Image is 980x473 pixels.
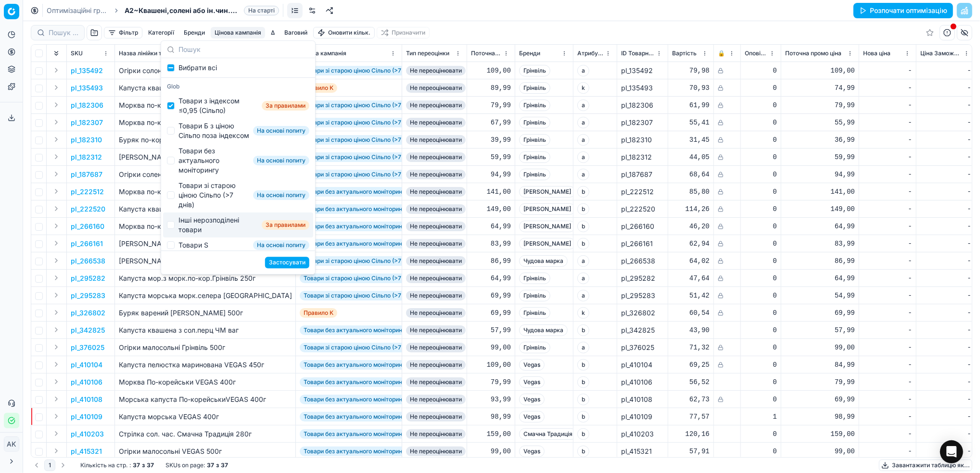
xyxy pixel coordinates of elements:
div: 64,99 [785,274,855,283]
div: - [863,100,912,110]
button: Expand [51,99,62,111]
button: pl_295283 [71,291,105,300]
span: Товари без актуального моніторингу [300,187,412,197]
div: 0 [745,256,777,266]
p: pl_266160 [71,222,104,231]
div: [PERSON_NAME].по-кор.Грінвіль 300г [119,152,292,162]
div: 44,05 [672,152,710,162]
span: SKU [71,50,83,57]
button: AK [4,436,19,452]
div: - [863,222,912,231]
button: Expand [51,220,62,232]
span: a [577,169,589,180]
div: 74,99 [785,83,855,93]
button: pl_410106 [71,377,102,387]
p: pl_182307 [71,118,103,127]
div: 0 [745,170,777,179]
span: AK [4,437,19,451]
button: Expand [51,186,62,197]
div: Товари S [178,240,208,250]
div: 59,99 [785,152,855,162]
div: pl_182307 [621,118,664,127]
span: На старті [244,6,279,15]
span: Нова ціна [863,50,891,57]
div: Suggestions [161,58,315,250]
div: Буряк варений [PERSON_NAME] 500г [119,308,292,318]
p: pl_135492 [71,66,103,75]
div: 109,00 [785,66,855,75]
div: 109,00 [471,66,511,75]
div: 64,99 [471,222,511,231]
button: pl_266538 [71,256,105,266]
div: - [920,152,971,162]
span: Товари зі старою ціною Сільпо (>7 днів) [300,291,420,300]
div: Товари Б з ціною Сільпо поза індексом [178,121,249,140]
button: pl_182312 [71,152,102,162]
span: За правилами [262,101,309,111]
span: [PERSON_NAME] [519,203,575,215]
span: На основі попиту [253,190,309,200]
span: Не переоцінювати [406,274,466,283]
p: pl_222520 [71,204,105,214]
div: 69,99 [471,308,511,318]
div: 149,00 [471,204,511,214]
div: 0 [745,239,777,249]
span: На основі попиту [253,126,309,136]
p: pl_266161 [71,239,103,249]
p: pl_410203 [71,429,104,439]
span: Не переоцінювати [406,66,466,75]
button: Expand [51,82,62,93]
div: Морква по-корейськи [PERSON_NAME] 400г [119,222,292,231]
button: Expand [51,255,62,266]
span: A2~Квашені,солені або ін.чин.обр.фрукти - tier_1 [125,6,240,15]
span: Грінвіль [519,134,550,146]
p: pl_410108 [71,395,102,404]
div: 141,00 [785,187,855,197]
div: 0 [745,291,777,300]
div: Товари зі старою ціною Сільпо (>7 днів) [178,181,249,210]
span: Товари зі старою ціною Сільпо (>7 днів) [300,152,420,162]
button: Категорії [144,27,178,38]
div: 141,00 [471,187,511,197]
button: Expand [51,324,62,336]
span: Не переоцінювати [406,239,466,249]
div: 0 [745,83,777,93]
button: Застосувати [265,257,309,268]
button: Expand [51,272,62,284]
button: Expand [51,289,62,301]
span: a [577,255,589,267]
button: 1 [44,460,55,471]
span: Не переоцінювати [406,152,466,162]
div: 70,93 [672,83,710,93]
div: 55,41 [672,118,710,127]
div: pl_295282 [621,274,664,283]
div: Капуста квашена [PERSON_NAME] 900г [119,204,292,214]
button: pl_182306 [71,100,103,110]
div: 0 [745,152,777,162]
button: Expand [51,151,62,162]
div: pl_266160 [621,222,664,231]
div: - [920,274,971,283]
span: На основі попиту [253,156,309,165]
div: 114,26 [672,204,710,214]
span: Вартість [672,50,697,57]
button: Ваговий [280,27,311,38]
div: 83,99 [785,239,855,249]
span: Грінвіль [519,169,550,180]
button: pl_342825 [71,325,105,335]
div: 89,99 [471,83,511,93]
div: 0 [745,66,777,75]
span: k [577,307,589,319]
span: Правило K [300,308,337,318]
div: Інші нерозподілені товари [178,215,258,235]
span: Товари зі старою ціною Сільпо (>7 днів) [300,170,420,179]
div: 0 [745,118,777,127]
div: pl_135493 [621,83,664,93]
span: Атрибут товару [577,50,603,57]
span: Не переоцінювати [406,118,466,127]
div: - [920,239,971,249]
p: pl_326802 [71,308,105,318]
span: Товари зі старою ціною Сільпо (>7 днів) [300,66,420,75]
